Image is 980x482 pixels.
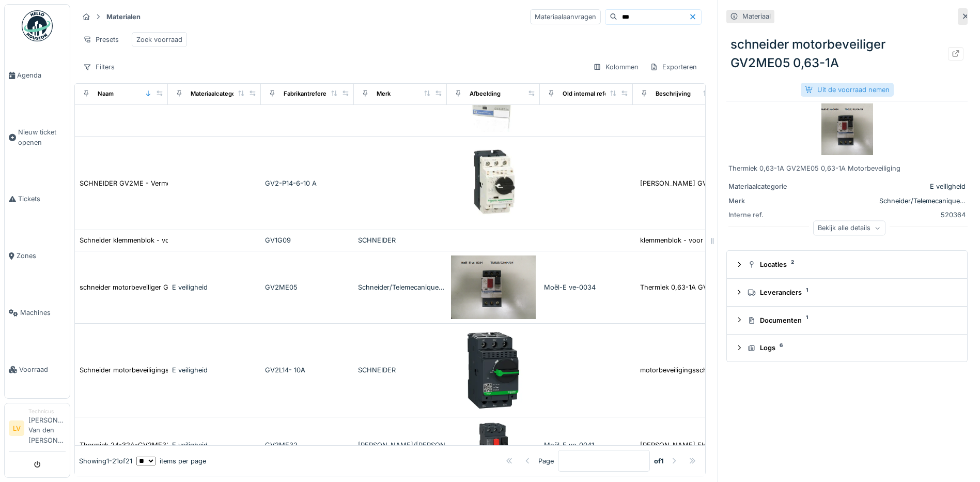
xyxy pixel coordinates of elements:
[813,220,885,235] div: Bekijk alle details
[742,11,771,21] div: Materiaal
[17,70,66,80] span: Agenda
[22,10,53,41] img: Badge_color-CXgf-gQk.svg
[358,282,443,292] div: Schneider/Telemecanique…
[5,228,70,284] a: Zones
[358,365,443,375] div: SCHNEIDER
[451,421,536,469] img: Thermiek 24-32A-GV2ME32-Telemecanique-3 P
[98,89,114,98] div: Naam
[728,182,806,191] div: Materiaalcategorie
[5,341,70,398] a: Voorraad
[451,328,536,413] img: Schneider motorbeveiligingsschakelaar magnetisch GV2-L - 10 A - 3P
[656,89,691,98] div: Beschrijving
[358,235,443,245] div: SCHNEIDER
[810,196,966,206] div: Schneider/Telemecanique…
[748,315,955,325] div: Documenten
[801,83,894,97] div: Uit de voorraad nemen
[136,35,182,44] div: Zoek voorraad
[731,255,963,274] summary: Locaties2
[28,408,66,415] div: Technicus
[18,194,66,204] span: Tickets
[544,282,629,292] div: Moël-E ve-0034
[5,284,70,341] a: Machines
[748,343,955,353] div: Logs
[640,178,833,188] div: [PERSON_NAME] GV2ME - Vermogensschakelaar - Thermi...
[136,456,206,466] div: items per page
[726,31,968,77] div: schneider motorbeveiliger GV2ME05 0,63-1A
[748,288,955,297] div: Leveranciers
[544,440,629,450] div: Moël-E ve-0041
[19,365,66,374] span: Voorraad
[80,365,300,375] div: Schneider motorbeveiligingsschakelaar magnetisch GV2-L - 10 A - 3P
[728,163,966,173] div: Thermiek 0,63-1A GV2ME05 0,63-1A Motorbeveiliging
[79,32,123,47] div: Presets
[377,89,391,98] div: Merk
[80,178,384,188] div: SCHNEIDER GV2ME - Vermogensschakelaar - Thermisch/Magnetisch - 6-10A - GV2P14 GV2P14
[640,365,804,375] div: motorbeveiligingsschakelaar magnetisch GV2-L - ...
[265,365,350,375] div: GV2L14- 10A
[172,440,257,450] div: E veiligheid
[640,282,804,292] div: Thermiek 0,63-1A GV2ME05 0,63-1A Motorbeveili...
[80,235,340,245] div: Schneider klemmenblok - voor voeding van een of meer 3P GV2-rails van bovenaf
[728,210,806,220] div: Interne ref.
[265,178,350,188] div: GV2-P14-6-10 A
[731,283,963,302] summary: Leveranciers1
[265,235,350,245] div: GV1G09
[102,12,145,22] strong: Materialen
[530,9,601,24] div: Materiaalaanvragen
[9,408,66,452] a: LV Technicus[PERSON_NAME] Van den [PERSON_NAME]
[17,251,66,261] span: Zones
[640,235,807,245] div: klemmenblok - voor voeding van een of meer 3P G...
[810,182,966,191] div: E veiligheid
[172,282,257,292] div: E veiligheid
[284,89,337,98] div: Fabrikantreferentie
[640,440,826,450] div: [PERSON_NAME] Electric 24 → 32 A TeSys Motor Protec...
[358,440,443,450] div: [PERSON_NAME]/[PERSON_NAME]/Telemecanique…
[470,89,501,98] div: Afbeelding
[538,456,554,466] div: Page
[172,365,257,375] div: E veiligheid
[588,59,643,74] div: Kolommen
[728,196,806,206] div: Merk
[80,282,223,292] div: schneider motorbeveiliger GV2ME05 0,63-1A
[451,255,536,319] img: schneider motorbeveiliger GV2ME05 0,63-1A
[810,210,966,220] div: 520364
[80,440,233,450] div: Thermiek 24-32A-GV2ME32-Telemecanique-3 P
[79,456,132,466] div: Showing 1 - 21 of 21
[451,141,536,225] img: SCHNEIDER GV2ME - Vermogensschakelaar - Thermisch/Magnetisch - 6-10A - GV2P14 GV2P14
[265,440,350,450] div: GV2ME32
[563,89,625,98] div: Old internal reference
[28,408,66,449] li: [PERSON_NAME] Van den [PERSON_NAME]
[821,103,873,155] img: schneider motorbeveiliger GV2ME05 0,63-1A
[5,171,70,228] a: Tickets
[654,456,664,466] strong: of 1
[9,420,24,436] li: LV
[5,47,70,104] a: Agenda
[645,59,702,74] div: Exporteren
[20,308,66,318] span: Machines
[748,260,955,269] div: Locaties
[79,59,119,74] div: Filters
[191,89,243,98] div: Materiaalcategorie
[731,311,963,330] summary: Documenten1
[18,127,66,147] span: Nieuw ticket openen
[265,282,350,292] div: GV2ME05
[731,339,963,358] summary: Logs6
[5,104,70,171] a: Nieuw ticket openen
